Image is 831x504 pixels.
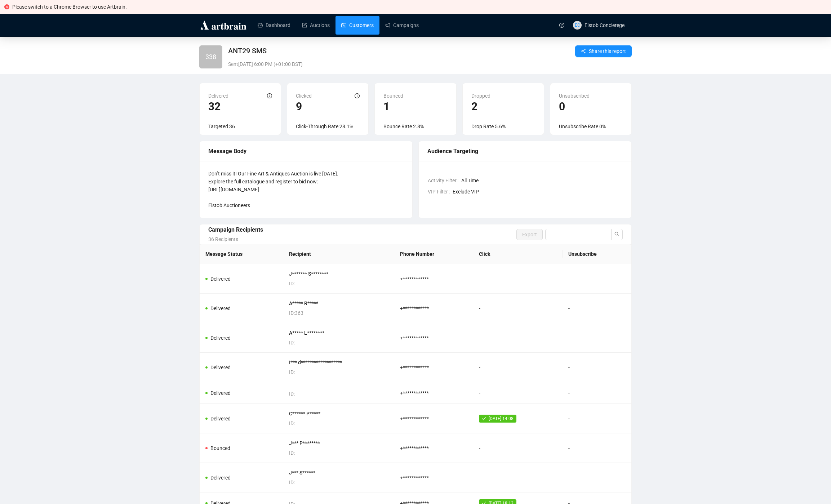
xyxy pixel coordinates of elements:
h2: 9 [296,100,360,113]
span: Delivered [210,416,231,422]
span: Elstob Concierege [585,22,625,28]
button: Export [516,229,543,240]
span: Delivered [210,335,231,341]
h1: ANT29 SMS [228,45,303,57]
span: check [482,416,486,421]
div: Drop Rate 5.6% [471,118,535,130]
span: close-circle [4,4,9,9]
span: ID: [289,450,295,456]
td: - [473,323,563,353]
div: Please switch to a Chrome Browser to use Artbrain. [12,3,827,11]
button: Share this report [575,45,632,57]
th: Recipient [283,244,394,264]
div: Campaign Recipients [208,225,516,234]
td: - [473,294,563,323]
span: ID: [289,420,295,426]
h2: 1 [383,100,447,113]
div: Message Body [208,147,404,156]
th: Click [473,244,563,264]
a: Customers [341,16,374,35]
span: ID: [289,369,295,375]
td: - [563,433,631,463]
span: Delivered [210,276,231,282]
td: - [473,264,563,294]
a: question-circle [555,14,569,36]
img: logo [199,19,248,31]
span: search [614,232,619,237]
span: Bounced [210,445,230,451]
span: ID: [289,391,295,397]
td: - [473,353,563,382]
div: Sent [DATE] 6:00 PM (+01:00 BST) [228,60,303,68]
h2: 2 [471,100,535,113]
span: info-circle [355,93,360,98]
td: - [563,382,631,404]
td: - [563,294,631,323]
span: ID: [289,281,295,286]
th: Message Status [200,244,283,264]
span: [DATE] 14:08 [489,416,514,421]
td: - [563,463,631,492]
span: ID: [289,340,295,345]
span: Delivered [208,93,228,99]
span: Activity Filter [428,177,461,184]
span: info-circle [267,93,272,98]
span: VIP Filter [428,188,453,196]
span: Clicked [296,93,312,99]
a: Auctions [302,16,330,35]
td: - [473,433,563,463]
td: - [563,264,631,294]
span: Delivered [210,365,231,370]
span: 338 [205,52,216,62]
div: Targeted 36 [208,118,272,130]
span: Share this report [589,47,626,55]
span: Unsubscribed [559,93,590,99]
th: Unsubscribe [563,244,631,264]
span: Exclude VIP [453,188,623,196]
span: question-circle [559,23,564,28]
span: All Time [461,177,623,184]
span: EC [574,22,580,29]
span: share-alt [581,49,586,54]
span: Delivered [210,475,231,481]
th: Phone Number [394,244,473,264]
div: Click-Through Rate 28.1% [296,118,360,130]
h2: 0 [559,100,623,113]
td: - [563,353,631,382]
td: - [473,463,563,492]
span: 36 Recipients [208,236,238,242]
div: Don’t miss it! Our Fine Art & Antiques Auction is live [DATE]. Explore the full catalogue and reg... [208,170,404,209]
span: Delivered [210,305,231,311]
div: Unsubscribe Rate 0% [559,118,623,130]
a: Campaigns [385,16,419,35]
span: ID: 363 [289,310,303,316]
span: Dropped [471,93,490,99]
span: Delivered [210,390,231,396]
div: Audience Targeting [427,147,623,156]
span: Bounced [383,93,403,99]
td: - [473,382,563,404]
td: - [563,323,631,353]
td: - [563,404,631,433]
div: Bounce Rate 2.8% [383,118,447,130]
h2: 32 [208,100,272,113]
a: Dashboard [258,16,290,35]
span: ID: [289,480,295,485]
